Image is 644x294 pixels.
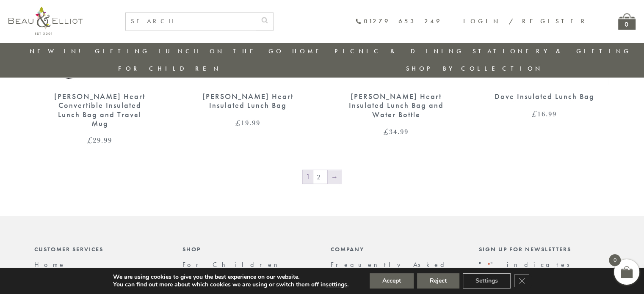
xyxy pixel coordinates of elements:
[384,126,409,136] bdi: 34.99
[235,117,260,127] bdi: 19.99
[331,260,450,276] a: Frequently Asked Questions
[49,92,151,127] div: [PERSON_NAME] Heart Convertible Insulated Lunch Bag and Travel Mug
[95,47,150,55] a: Gifting
[87,135,93,145] span: £
[355,18,442,25] a: 01279 653 249
[463,273,511,289] button: Settings
[494,92,595,101] div: Dove Insulated Lunch Bag
[8,6,83,35] img: logo
[609,254,621,266] span: 0
[34,169,610,186] nav: Product Pagination
[532,108,537,118] span: £
[463,17,589,25] a: Login / Register
[292,47,326,55] a: Home
[182,260,284,269] a: For Children
[331,245,462,252] div: Company
[345,92,447,118] div: [PERSON_NAME] Heart Insulated Lunch Bag and Water Bottle
[303,170,313,184] span: Page 1
[473,47,631,55] a: Stationery & Gifting
[182,245,314,252] div: Shop
[406,64,543,73] a: Shop by collection
[479,261,610,276] p: " " indicates required fields
[34,260,66,269] a: Home
[197,92,299,110] div: [PERSON_NAME] Heart Insulated Lunch Bag
[30,47,86,55] a: New in!
[118,64,221,73] a: For Children
[126,13,256,30] input: SEARCH
[479,245,610,252] div: Sign up for newsletters
[328,170,341,184] a: →
[514,275,529,287] button: Close GDPR Cookie Banner
[384,126,389,136] span: £
[313,170,327,184] a: Page 2
[34,245,166,252] div: Customer Services
[113,273,348,281] p: We are using cookies to give you the best experience on our website.
[618,13,636,30] a: 0
[113,281,348,289] p: You can find out more about which cookies we are using or switch them off in .
[370,273,414,289] button: Accept
[158,47,284,55] a: Lunch On The Go
[87,135,112,145] bdi: 29.99
[532,108,557,118] bdi: 16.99
[334,47,464,55] a: Picnic & Dining
[417,273,459,289] button: Reject
[326,281,347,289] button: settings
[235,117,241,127] span: £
